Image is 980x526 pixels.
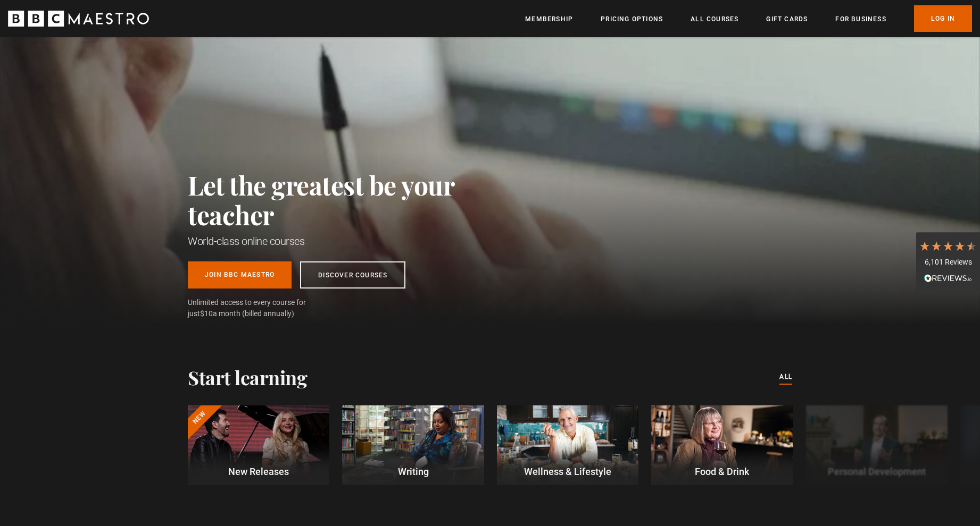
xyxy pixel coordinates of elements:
p: New Releases [188,464,329,479]
a: Gift Cards [766,14,808,24]
a: All [779,371,792,383]
h2: Start learning [188,366,307,388]
nav: Primary [525,5,972,32]
a: Join BBC Maestro [188,261,292,289]
img: REVIEWS.io [924,274,972,282]
a: New New Releases [188,405,329,485]
div: 6,101 Reviews [919,257,977,268]
div: 6,101 ReviewsRead All Reviews [916,232,980,294]
span: $10 [200,309,213,318]
span: Unlimited access to every course for just a month (billed annually) [188,297,331,319]
a: All Courses [691,14,738,24]
h1: World-class online courses [188,234,502,249]
p: Personal Development [806,464,948,479]
a: Writing [342,405,484,485]
a: Discover Courses [300,261,405,289]
div: 4.7 Stars [919,240,977,252]
a: Wellness & Lifestyle [497,405,638,485]
p: Writing [342,464,484,479]
a: For business [835,14,886,24]
a: Membership [525,14,573,24]
a: Food & Drink [651,405,793,485]
p: Food & Drink [651,464,793,479]
a: Log In [914,5,972,32]
p: Wellness & Lifestyle [497,464,638,479]
h2: Let the greatest be your teacher [188,170,502,230]
a: Personal Development [806,405,948,485]
div: Read All Reviews [919,273,977,286]
a: Pricing Options [601,14,663,24]
svg: BBC Maestro [8,11,149,27]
